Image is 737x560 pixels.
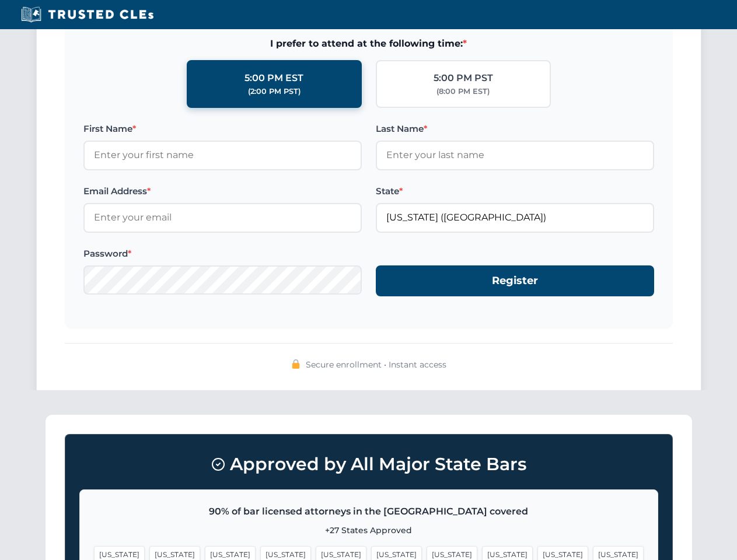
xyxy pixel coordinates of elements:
[94,504,644,519] p: 90% of bar licensed attorneys in the [GEOGRAPHIC_DATA] covered
[376,265,654,296] button: Register
[18,6,157,23] img: Trusted CLEs
[306,358,446,371] span: Secure enrollment • Instant access
[94,524,644,537] p: +27 States Approved
[83,122,362,136] label: First Name
[434,71,493,86] div: 5:00 PM PST
[376,203,654,232] input: Florida (FL)
[83,36,654,51] span: I prefer to attend at the following time:
[436,86,490,97] div: (8:00 PM EST)
[83,203,362,232] input: Enter your email
[248,86,301,97] div: (2:00 PM PST)
[291,359,301,369] img: 🔒
[376,122,654,136] label: Last Name
[83,141,362,170] input: Enter your first name
[83,184,362,198] label: Email Address
[376,141,654,170] input: Enter your last name
[83,247,362,261] label: Password
[376,184,654,198] label: State
[244,71,303,86] div: 5:00 PM EST
[79,449,658,480] h3: Approved by All Major State Bars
